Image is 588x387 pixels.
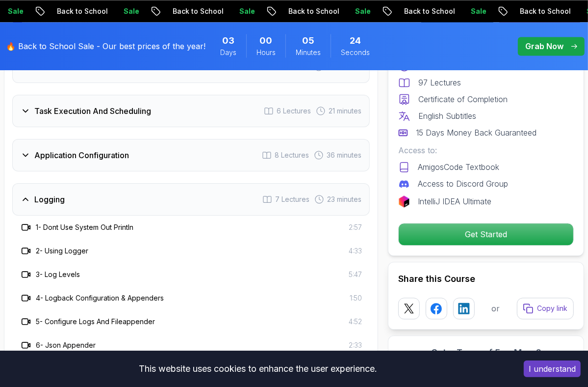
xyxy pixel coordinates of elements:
[36,270,80,279] h3: 3 - Log Levels
[222,34,234,48] span: 3 Days
[115,6,147,16] p: Sale
[34,105,151,117] h3: Task Execution And Scheduling
[296,48,321,57] span: Minutes
[220,48,236,57] span: Days
[231,6,262,16] p: Sale
[398,346,574,359] h3: Got a Team of 5 or More?
[327,194,361,204] span: 23 minutes
[12,95,370,127] button: Task Execution And Scheduling6 Lectures 21 minutes
[6,40,205,52] p: 🔥 Back to School Sale - Our best prices of the year!
[49,6,115,16] p: Back to School
[418,77,461,88] p: 97 Lectures
[418,110,476,122] p: English Subtitles
[517,298,574,319] button: Copy link
[36,317,155,327] h3: 5 - Configure Logs And Fileappender
[280,6,347,16] p: Back to School
[349,222,362,232] span: 2:57
[399,223,573,245] p: Get Started
[329,106,361,116] span: 21 minutes
[349,246,362,256] span: 4:33
[302,34,314,48] span: 5 Minutes
[256,48,276,57] span: Hours
[349,340,362,350] span: 2:33
[12,139,370,171] button: Application Configuration8 Lectures 36 minutes
[492,303,500,314] p: or
[347,6,378,16] p: Sale
[275,150,309,160] span: 8 Lectures
[36,293,164,303] h3: 4 - Logback Configuration & Appenders
[349,317,362,327] span: 4:52
[36,222,133,232] h3: 1 - Dont Use System Out Println
[36,340,96,350] h3: 6 - Json Appender
[36,246,88,256] h3: 2 - Using Logger
[396,6,462,16] p: Back to School
[12,183,370,216] button: Logging7 Lectures 23 minutes
[34,149,129,161] h3: Application Configuration
[349,270,362,279] span: 5:47
[277,106,311,116] span: 6 Lectures
[350,34,361,48] span: 24 Seconds
[260,34,273,48] span: 0 Hours
[418,195,491,207] p: IntelliJ IDEA Ultimate
[164,6,231,16] p: Back to School
[525,40,563,52] p: Grab Now
[398,144,574,156] p: Access to:
[275,194,309,204] span: 7 Lectures
[7,358,509,380] div: This website uses cookies to enhance the user experience.
[524,360,581,377] button: Accept cookies
[511,6,578,16] p: Back to School
[34,193,65,205] h3: Logging
[398,223,574,246] button: Get Started
[418,161,499,173] p: AmigosCode Textbook
[462,6,494,16] p: Sale
[341,48,370,57] span: Seconds
[416,127,537,138] p: 15 Days Money Back Guaranteed
[537,304,567,313] p: Copy link
[398,195,410,207] img: jetbrains logo
[418,178,508,190] p: Access to Discord Group
[327,150,361,160] span: 36 minutes
[350,293,362,303] span: 1:50
[398,272,574,286] h2: Share this Course
[418,93,508,105] p: Certificate of Completion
